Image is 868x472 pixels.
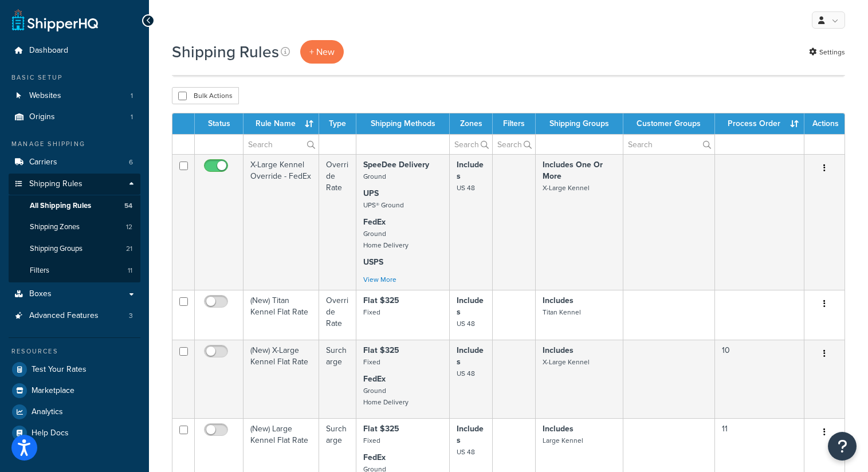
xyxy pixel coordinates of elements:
[29,179,83,189] span: Shipping Rules
[30,201,91,211] span: All Shipping Rules
[30,222,80,232] span: Shipping Zones
[9,195,140,217] li: All Shipping Rules
[363,373,386,385] strong: FedEx
[319,113,356,134] th: Type
[129,311,133,321] span: 3
[536,113,623,134] th: Shipping Groups
[457,368,475,379] small: US 48
[356,113,450,134] th: Shipping Methods
[363,357,380,367] small: Fixed
[9,73,140,82] div: Basic Setup
[363,274,396,285] a: View More
[543,435,583,446] small: Large Kennel
[300,40,344,64] p: + New
[129,158,133,167] span: 6
[9,402,140,422] a: Analytics
[29,158,57,167] span: Carriers
[319,154,356,290] td: Override Rate
[363,435,380,446] small: Fixed
[243,290,319,340] td: (New) Titan Kennel Flat Rate
[457,423,484,446] strong: Includes
[29,311,99,321] span: Advanced Features
[9,305,140,327] a: Advanced Features 3
[457,294,484,318] strong: Includes
[715,340,804,418] td: 10
[543,159,603,182] strong: Includes One Or More
[319,290,356,340] td: Override Rate
[450,113,493,134] th: Zones
[363,451,386,463] strong: FedEx
[126,244,132,254] span: 21
[319,340,356,418] td: Surcharge
[363,200,404,210] small: UPS® Ground
[29,112,55,122] span: Origins
[9,347,140,356] div: Resources
[363,159,429,171] strong: SpeeDee Delivery
[9,305,140,327] li: Advanced Features
[32,386,74,396] span: Marketplace
[131,91,133,101] span: 1
[9,152,140,173] li: Carriers
[12,9,98,32] a: ShipperHQ Home
[128,266,132,276] span: 11
[9,380,140,401] a: Marketplace
[543,294,574,306] strong: Includes
[9,107,140,128] li: Origins
[9,107,140,128] a: Origins 1
[195,113,243,134] th: Status
[9,139,140,149] div: Manage Shipping
[9,174,140,282] li: Shipping Rules
[457,447,475,457] small: US 48
[9,152,140,173] a: Carriers 6
[32,365,87,375] span: Test Your Rates
[9,260,140,281] a: Filters 11
[543,344,574,356] strong: Includes
[9,359,140,380] a: Test Your Rates
[543,357,590,367] small: X-Large Kennel
[9,423,140,443] a: Help Docs
[32,428,69,438] span: Help Docs
[9,195,140,217] a: All Shipping Rules 54
[172,87,239,104] button: Bulk Actions
[9,217,140,238] li: Shipping Zones
[30,244,83,254] span: Shipping Groups
[9,284,140,305] a: Boxes
[363,216,386,228] strong: FedEx
[457,344,484,368] strong: Includes
[363,256,383,268] strong: USPS
[457,183,475,193] small: US 48
[363,187,379,199] strong: UPS
[493,135,535,154] input: Search
[450,135,492,154] input: Search
[363,229,409,250] small: Ground Home Delivery
[126,222,132,232] span: 12
[29,46,68,56] span: Dashboard
[29,91,61,101] span: Websites
[9,238,140,259] li: Shipping Groups
[363,386,409,407] small: Ground Home Delivery
[623,113,715,134] th: Customer Groups
[804,113,845,134] th: Actions
[32,407,63,417] span: Analytics
[9,238,140,259] a: Shipping Groups 21
[623,135,714,154] input: Search
[543,183,590,193] small: X-Large Kennel
[9,260,140,281] li: Filters
[809,44,845,60] a: Settings
[493,113,536,134] th: Filters
[29,289,52,299] span: Boxes
[9,174,140,195] a: Shipping Rules
[363,423,399,435] strong: Flat $325
[9,40,140,61] a: Dashboard
[543,423,574,435] strong: Includes
[124,201,132,211] span: 54
[30,266,49,276] span: Filters
[9,85,140,107] a: Websites 1
[457,159,484,182] strong: Includes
